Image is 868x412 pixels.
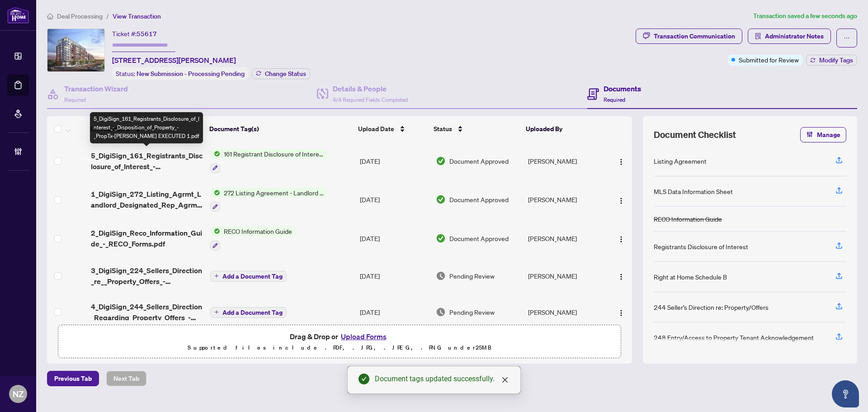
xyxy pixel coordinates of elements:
[614,231,628,246] button: Logo
[436,194,446,204] img: Document Status
[222,273,283,279] span: Add a Document Tag
[252,68,310,79] button: Change Status
[64,83,128,94] h4: Transaction Wizard
[87,116,206,142] th: (5) File Name
[614,269,628,283] button: Logo
[654,186,733,196] div: MLS Data Information Sheet
[91,301,203,323] span: 4_DigiSign_244_Sellers_Direction_Regarding_Property_Offers_-_PropTx-[PERSON_NAME].pdf
[434,124,452,134] span: Status
[112,55,236,66] span: [STREET_ADDRESS][PERSON_NAME]
[210,149,327,173] button: Status Icon161 Registrant Disclosure of Interest - Disposition ofProperty
[210,226,296,251] button: Status IconRECO Information Guide
[206,116,354,142] th: Document Tag(s)
[524,294,606,330] td: [PERSON_NAME]
[654,242,748,251] div: Registrants Disclosure of Interest
[113,12,161,20] span: View Transaction
[57,12,103,20] span: Deal Processing
[436,156,446,166] img: Document Status
[210,188,327,212] button: Status Icon272 Listing Agreement - Landlord Designated Representation Agreement Authority to Offe...
[449,271,495,281] span: Pending Review
[654,332,814,342] div: 248 Entry/Access to Property Tenant Acknowledgement
[356,258,432,294] td: [DATE]
[214,274,219,278] span: plus
[13,388,24,400] span: NZ
[501,376,509,384] span: close
[356,219,432,258] td: [DATE]
[614,192,628,207] button: Logo
[137,70,245,78] span: New Submission - Processing Pending
[106,11,109,21] li: /
[614,154,628,168] button: Logo
[90,112,203,143] div: 5_DigiSign_161_Registrants_Disclosure_of_Interest_-_Disposition_of_Property_-_PropTx-[PERSON_NAME...
[739,55,799,65] span: Submitted for Review
[112,67,248,80] div: Status:
[210,306,287,318] button: Add a Document Tag
[358,124,394,134] span: Upload Date
[604,96,625,103] span: Required
[449,194,509,204] span: Document Approved
[449,307,495,317] span: Pending Review
[618,273,625,280] img: Logo
[47,13,53,19] span: home
[522,116,603,142] th: Uploaded By
[748,28,831,44] button: Administrator Notes
[654,214,722,224] div: RECO Information Guide
[436,271,446,281] img: Document Status
[338,331,389,342] button: Upload Forms
[47,29,104,71] img: IMG-N12417714_1.jpg
[359,374,369,384] span: check-circle
[58,325,621,359] span: Drag & Drop orUpload FormsSupported files include .PDF, .JPG, .JPEG, .PNG under25MB
[210,188,220,198] img: Status Icon
[214,310,219,314] span: plus
[54,371,92,386] span: Previous Tab
[210,270,287,282] button: Add a Document Tag
[654,128,736,141] span: Document Checklist
[210,271,287,282] button: Add a Document Tag
[832,380,859,407] button: Open asap
[819,57,853,63] span: Modify Tags
[354,116,430,142] th: Upload Date
[333,96,408,103] span: 4/4 Required Fields Completed
[618,158,625,166] img: Logo
[800,127,846,142] button: Manage
[356,180,432,219] td: [DATE]
[524,142,606,180] td: [PERSON_NAME]
[210,307,287,318] button: Add a Document Tag
[91,189,203,210] span: 1_DigiSign_272_Listing_Agrmt_Landlord_Designated_Rep_Agrmt_Auth_to_Offer_for_Lease_-_PropTx-[PERS...
[112,28,157,39] div: Ticket #:
[220,188,327,198] span: 272 Listing Agreement - Landlord Designated Representation Agreement Authority to Offer for Lease
[91,227,203,249] span: 2_DigiSign_Reco_Information_Guide_-_RECO_Forms.pdf
[618,197,625,204] img: Logo
[210,149,220,159] img: Status Icon
[333,83,408,94] h4: Details & People
[265,71,306,77] span: Change Status
[654,29,735,43] div: Transaction Communication
[91,150,203,172] span: 5_DigiSign_161_Registrants_Disclosure_of_Interest_-_Disposition_of_Property_-_PropTx-[PERSON_NAME...
[604,83,641,94] h4: Documents
[356,142,432,180] td: [DATE]
[449,156,509,166] span: Document Approved
[449,233,509,243] span: Document Approved
[137,30,157,38] span: 55617
[844,35,850,41] span: ellipsis
[654,156,707,166] div: Listing Agreement
[210,226,220,236] img: Status Icon
[430,116,522,142] th: Status
[618,309,625,317] img: Logo
[755,33,761,39] span: solution
[524,258,606,294] td: [PERSON_NAME]
[654,302,769,312] div: 244 Seller’s Direction re: Property/Offers
[64,96,86,103] span: Required
[436,307,446,317] img: Document Status
[7,7,29,24] img: logo
[220,149,327,159] span: 161 Registrant Disclosure of Interest - Disposition ofProperty
[618,236,625,243] img: Logo
[64,342,615,353] p: Supported files include .PDF, .JPG, .JPEG, .PNG under 25 MB
[375,374,509,384] div: Document tags updated successfully.
[436,233,446,243] img: Document Status
[636,28,742,44] button: Transaction Communication
[500,375,510,385] a: Close
[222,309,283,316] span: Add a Document Tag
[654,272,727,282] div: Right at Home Schedule B
[614,305,628,319] button: Logo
